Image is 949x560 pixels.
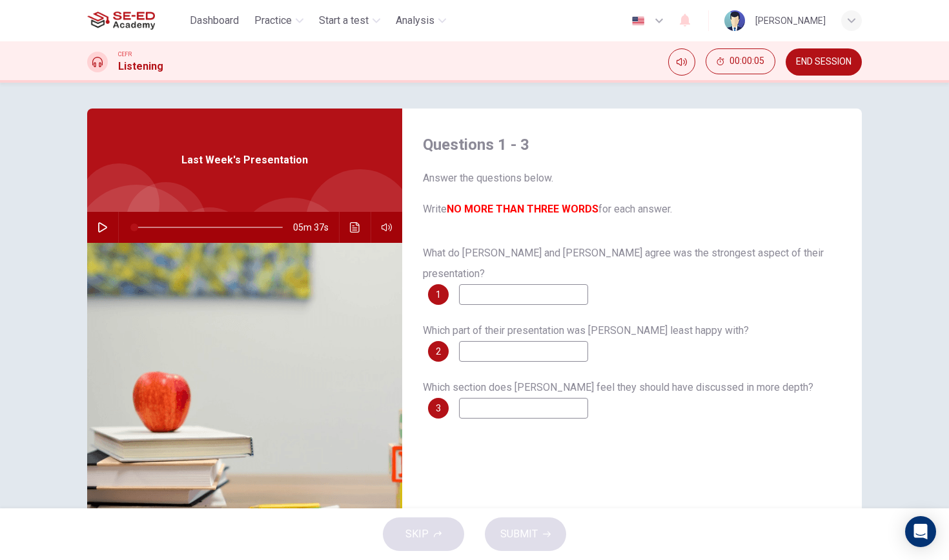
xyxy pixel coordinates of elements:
span: 2 [436,347,441,356]
b: NO MORE THAN THREE WORDS [447,203,598,215]
div: [PERSON_NAME] [755,13,826,28]
div: Hide [706,48,775,76]
button: Dashboard [185,9,244,32]
span: Answer the questions below. Write for each answer. [423,171,841,217]
button: END SESSION [786,48,862,76]
h1: Listening [118,59,163,74]
button: 00:00:05 [706,48,775,74]
img: Last Week's Presentation [87,243,402,557]
span: 00:00:05 [730,56,764,67]
span: Start a test [319,13,369,28]
span: Last Week's Presentation [181,152,308,168]
span: Dashboard [190,13,239,28]
span: Which section does [PERSON_NAME] feel they should have discussed in more depth? [423,381,813,393]
button: Click to see the audio transcription [345,212,365,243]
img: Profile picture [724,10,745,31]
button: Start a test [314,9,385,32]
a: SE-ED Academy logo [87,8,185,34]
span: 1 [436,290,441,299]
span: Practice [254,13,292,28]
img: SE-ED Academy logo [87,8,155,34]
h4: Questions 1 - 3 [423,134,841,155]
span: 05m 37s [293,212,339,243]
span: 3 [436,404,441,413]
button: Practice [249,9,309,32]
button: Analysis [391,9,451,32]
span: Which part of their presentation was [PERSON_NAME] least happy with? [423,324,749,337]
div: Open Intercom Messenger [905,516,936,547]
span: CEFR [118,50,132,59]
span: END SESSION [796,57,852,67]
img: en [630,16,646,26]
span: What do [PERSON_NAME] and [PERSON_NAME] agree was the strongest aspect of their presentation? [423,247,824,280]
div: Mute [668,48,695,76]
span: Analysis [396,13,434,28]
